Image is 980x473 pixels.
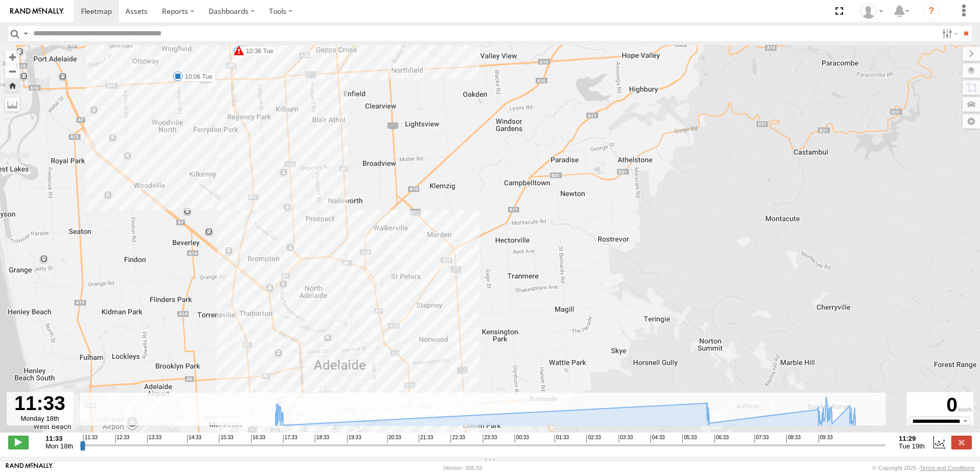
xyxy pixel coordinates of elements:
div: 0 [908,394,972,417]
span: 12:33 [115,435,130,443]
a: Visit our Website [6,463,53,473]
label: Close [951,436,972,449]
span: 20:33 [387,435,401,443]
label: Search Filter Options [938,26,960,41]
strong: 11:33 [46,435,73,442]
span: 02:33 [586,435,601,443]
span: 14:33 [187,435,201,443]
span: 00:33 [515,435,529,443]
span: 11:33 [83,435,97,443]
span: 15:33 [219,435,233,443]
span: 19:33 [347,435,361,443]
label: 10:06 Tue [178,72,215,81]
span: 04:33 [650,435,665,443]
div: Version: 305.03 [443,465,482,471]
strong: 11:29 [899,435,925,442]
button: Zoom in [5,50,19,64]
label: Play/Stop [8,436,29,449]
img: rand-logo.svg [10,8,64,15]
span: 13:33 [147,435,161,443]
label: Measure [5,97,19,112]
button: Zoom out [5,64,19,78]
span: 23:33 [483,435,497,443]
div: Dan Scott [857,4,887,19]
span: 07:33 [754,435,769,443]
span: 16:33 [251,435,266,443]
span: Tue 19th Aug 2025 [899,442,925,450]
span: 06:33 [714,435,729,443]
span: 05:33 [682,435,697,443]
span: Mon 18th Aug 2025 [46,442,73,450]
span: 18:33 [315,435,329,443]
span: 09:33 [819,435,833,443]
span: 22:33 [451,435,465,443]
a: Terms and Conditions [920,465,974,471]
span: 08:33 [786,435,801,443]
div: © Copyright 2025 - [872,465,974,471]
button: Zoom Home [5,78,19,92]
label: Search Query [22,26,30,41]
span: 03:33 [619,435,633,443]
span: 21:33 [419,435,433,443]
label: Map Settings [963,114,980,128]
label: 10:36 Tue [239,47,276,56]
span: 17:33 [283,435,297,443]
i: ? [923,3,940,19]
span: 01:33 [555,435,569,443]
